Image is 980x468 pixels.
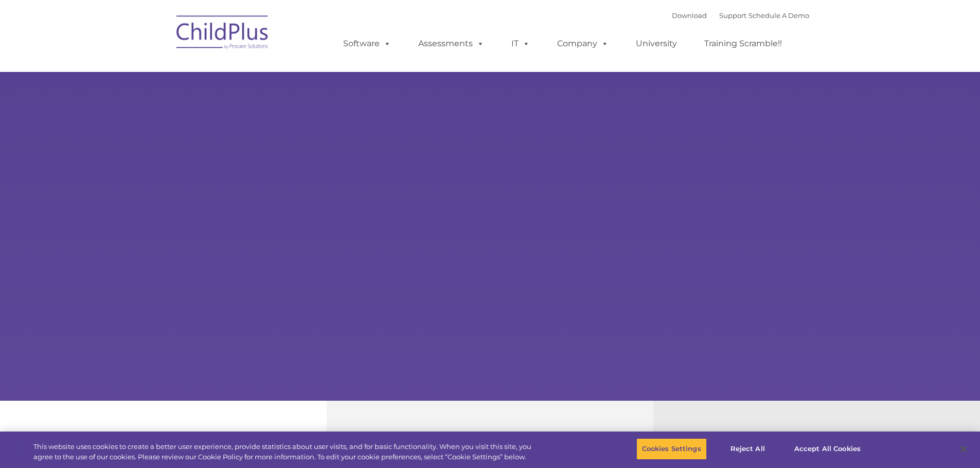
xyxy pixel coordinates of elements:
a: Download [672,11,707,20]
div: This website uses cookies to create a better user experience, provide statistics about user visit... [33,442,539,462]
a: University [626,33,687,54]
font: | [672,11,809,20]
a: Assessments [408,33,494,54]
button: Cookies Settings [636,438,707,460]
a: IT [501,33,540,54]
button: Accept All Cookies [789,438,866,460]
a: Training Scramble!! [694,33,792,54]
button: Close [952,438,975,460]
button: Reject All [716,438,780,460]
a: Software [333,33,401,54]
a: Company [547,33,619,54]
img: ChildPlus by Procare Solutions [171,8,274,60]
a: Schedule A Demo [749,11,809,20]
a: Support [719,11,746,20]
